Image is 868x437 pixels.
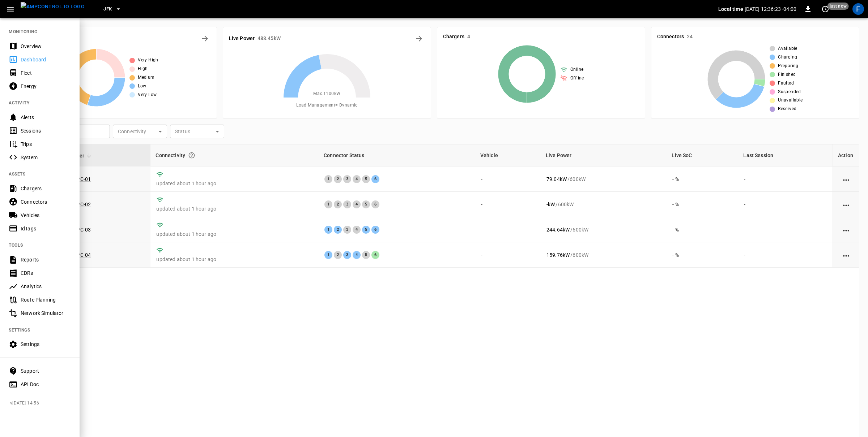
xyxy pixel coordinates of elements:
[21,367,71,375] div: Support
[21,69,71,77] div: Fleet
[21,269,71,277] div: CDRs
[21,140,71,148] div: Trips
[21,381,71,388] div: API Doc
[21,56,71,63] div: Dashboard
[718,5,743,13] p: Local time
[852,3,864,15] div: profile-icon
[21,341,71,348] div: Settings
[745,5,796,13] p: [DATE] 12:36:23 -04:00
[21,2,85,11] img: ampcontrol.io logo
[103,5,112,13] span: JFK
[21,212,71,219] div: Vehicles
[21,296,71,303] div: Route Planning
[21,154,71,161] div: System
[820,3,831,15] button: set refresh interval
[10,400,74,407] span: v [DATE] 14:56
[21,127,71,134] div: Sessions
[21,83,71,90] div: Energy
[21,185,71,192] div: Chargers
[21,256,71,263] div: Reports
[21,43,71,50] div: Overview
[827,3,849,10] span: just now
[21,114,71,121] div: Alerts
[21,225,71,232] div: IdTags
[21,310,71,317] div: Network Simulator
[21,283,71,290] div: Analytics
[21,198,71,205] div: Connectors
